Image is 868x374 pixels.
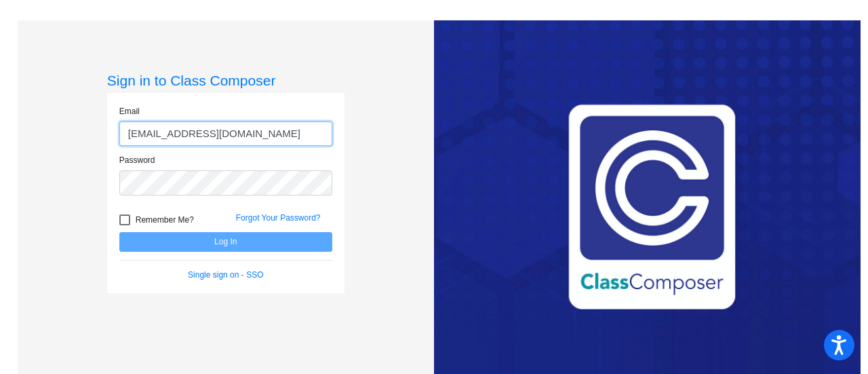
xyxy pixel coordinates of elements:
[236,213,321,223] a: Forgot Your Password?
[119,154,155,166] label: Password
[119,232,332,252] button: Log In
[188,270,263,280] a: Single sign on - SSO
[119,105,140,117] label: Email
[136,212,194,228] span: Remember Me?
[107,72,344,89] h3: Sign in to Class Composer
